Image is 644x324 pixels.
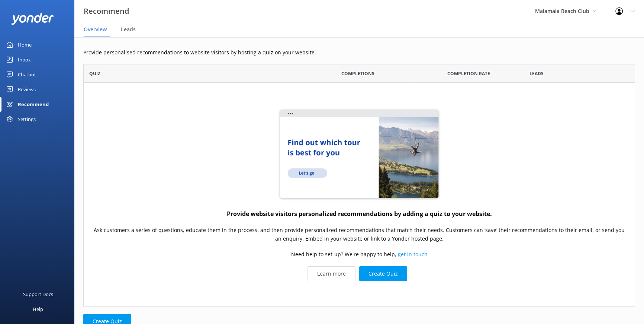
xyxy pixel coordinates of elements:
[227,209,492,219] h4: Provide website visitors personalized recommendations by adding a quiz to your website.
[18,82,36,97] div: Reviews
[83,83,635,306] div: grid
[18,97,49,112] div: Recommend
[91,226,627,243] p: Ask customers a series of questions, educate them in the process, and then provide personalized r...
[18,52,31,67] div: Inbox
[307,266,355,281] a: Learn more
[529,70,544,77] span: Leads
[359,266,407,281] button: Create Quiz
[33,302,43,317] div: Help
[291,251,428,259] p: Need help to set-up? We're happy to help,
[83,48,635,57] p: Provide personalised recommendations to website visitors by hosting a quiz on your website.
[84,5,129,17] h3: Recommend
[11,13,54,25] img: yonder-white-logo.png
[18,112,36,127] div: Settings
[121,26,136,33] span: Leads
[398,251,428,258] a: get in touch
[277,108,441,201] img: quiz-website...
[89,70,100,77] span: Quiz
[447,70,490,77] span: Completion Rate
[84,26,107,33] span: Overview
[23,287,53,302] div: Support Docs
[18,37,32,52] div: Home
[535,7,589,15] span: Malamala Beach Club
[341,70,374,77] span: Completions
[18,67,36,82] div: Chatbot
